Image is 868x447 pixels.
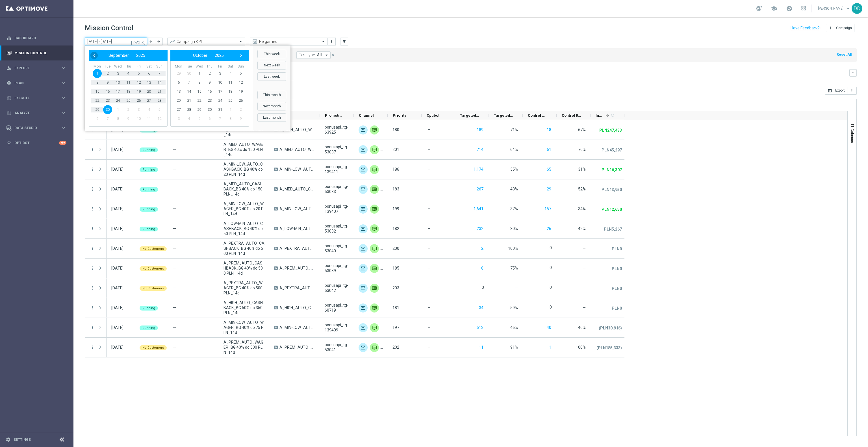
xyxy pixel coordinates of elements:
[14,45,66,60] a: Mission Control
[609,112,615,118] span: Calculate column
[381,125,390,134] img: CMS
[279,127,315,132] span: A_HIGH_AUTO_WAGER_BG 50% do 350 PLN_14d
[381,284,390,293] img: CMS
[195,96,204,105] span: 22
[90,246,95,251] button: more_vert
[476,186,484,193] button: 267
[134,96,143,105] span: 26
[828,88,832,93] i: open_in_browser
[185,87,194,96] span: 14
[849,69,857,77] button: keyboard_arrow_down
[14,66,61,70] span: Explore
[90,305,95,310] button: more_vert
[544,205,552,212] button: 157
[370,343,379,352] img: Private message
[528,113,547,118] span: Control Customers
[90,186,95,192] button: more_vert
[791,26,820,30] input: Have Feedback?
[216,78,225,87] span: 10
[342,39,347,44] i: filter_alt
[370,323,379,332] img: Private message
[144,105,153,114] span: 4
[215,64,225,69] th: weekday
[90,266,95,271] i: more_vert
[6,96,67,100] div: play_circle_outline Execute keyboard_arrow_right
[167,38,245,45] ng-select: Campaign KPI
[226,69,235,78] span: 4
[61,125,66,131] i: keyboard_arrow_right
[14,31,66,45] a: Dashboard
[134,87,143,96] span: 19
[90,226,95,231] button: more_vert
[6,51,67,55] button: Mission Control
[236,87,245,96] span: 19
[113,96,122,105] span: 24
[473,166,484,173] button: 1,174
[370,185,379,194] img: Private message
[836,26,852,30] span: Campaign
[481,265,484,272] button: 8
[216,87,225,96] span: 17
[274,346,278,349] span: A
[550,265,552,270] label: 0
[331,52,336,58] button: close
[847,87,857,95] button: more_vert
[226,78,235,87] span: 11
[359,323,368,332] img: Optimail
[381,264,390,273] img: CMS
[173,64,184,69] th: weekday
[157,40,161,44] i: arrow_forward
[852,3,862,14] div: DD
[329,39,334,44] i: more_vert
[836,51,852,58] button: Reset All
[155,96,164,105] span: 28
[252,39,258,44] i: preview
[279,206,315,211] span: A_MIN-LOW_AUTO_WAGER_BG 40% do 20 PLN_14d
[546,324,552,331] button: 40
[478,304,484,311] button: 34
[90,345,95,350] i: more_vert
[193,53,207,58] span: October
[828,26,833,30] i: add
[393,113,406,118] span: Priority
[14,126,61,130] span: Data Studio
[359,244,368,253] img: Optimail
[6,125,61,131] div: Data Studio
[155,87,164,96] span: 21
[205,105,214,114] span: 30
[850,88,854,93] i: more_vert
[279,305,315,310] span: A_HIGH_AUTO_CASHBACK_BG 50% do 350 PLN_14d
[61,80,66,86] i: keyboard_arrow_right
[14,135,59,150] a: Optibot
[113,87,122,96] span: 17
[134,105,143,114] span: 3
[359,125,368,134] img: Optimail
[90,206,95,211] button: more_vert
[6,111,67,115] button: track_changes Analyze keyboard_arrow_right
[155,38,163,45] button: arrow_forward
[476,146,484,153] button: 714
[235,64,246,69] th: weekday
[189,52,211,59] button: October
[103,105,112,114] span: 30
[144,78,153,87] span: 13
[174,69,183,78] span: 29
[6,141,67,145] button: lightbulb Optibot +10
[90,285,95,290] button: more_vert
[6,96,12,101] i: play_circle_outline
[340,38,348,45] button: filter_alt
[103,87,112,96] span: 16
[85,24,133,32] h1: Mission Control
[6,81,67,85] button: gps_fixed Plan keyboard_arrow_right
[257,50,286,58] button: This week
[195,78,204,87] span: 8
[154,64,164,69] th: weekday
[155,105,164,114] span: 5
[124,96,133,105] span: 25
[226,96,235,105] span: 25
[546,146,552,153] button: 61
